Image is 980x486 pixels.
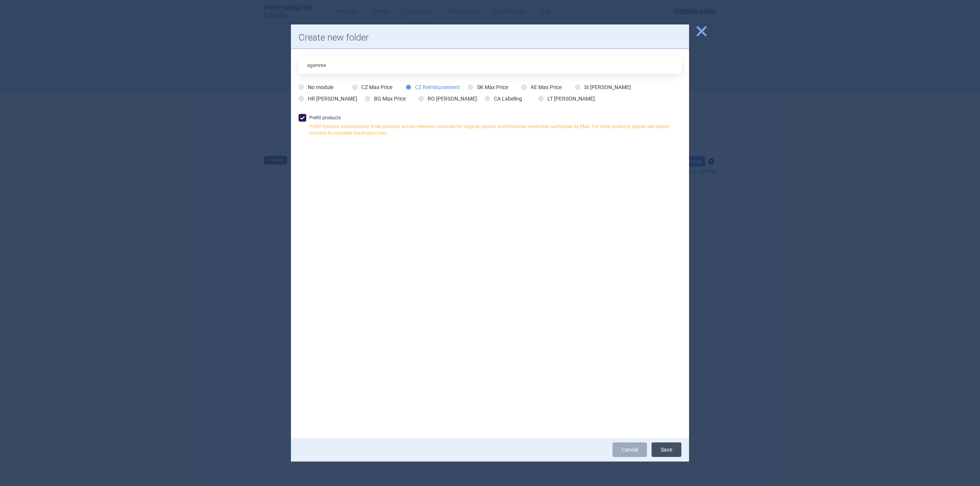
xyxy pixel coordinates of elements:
label: LT [PERSON_NAME] [538,95,595,102]
label: Prefill products [299,114,681,140]
label: HR [PERSON_NAME] [299,95,357,102]
input: Folder name [299,57,681,74]
label: SK Max Price [468,83,508,91]
label: CZ Max Price [352,83,392,91]
p: Prefill function automatically finds products across reference countries for original, orphan and... [309,124,681,137]
label: BG Max Price [365,95,406,102]
label: AE Max Price [521,83,562,91]
label: CZ Reimbursement [406,83,460,91]
a: Cancel [612,442,647,457]
button: Save [652,442,681,457]
h1: Create new folder [299,32,681,43]
label: RO [PERSON_NAME] [418,95,477,102]
label: SI [PERSON_NAME] [575,83,631,91]
label: CA Labeling [485,95,522,102]
label: No module [299,83,333,91]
